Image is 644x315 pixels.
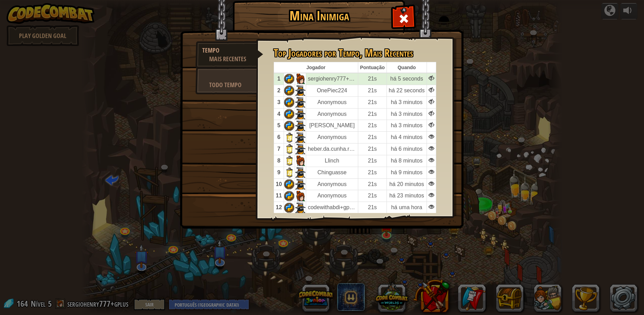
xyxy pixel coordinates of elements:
td: há 3 minutos [387,96,427,108]
th: Jogador [274,62,358,73]
td: há uma hora [387,202,427,214]
th: Quando [387,62,427,73]
td: Python [284,108,295,120]
td: há 3 minutos [387,108,427,120]
td: 9 [274,167,284,178]
td: 4 [274,108,284,120]
td: há 23 minutos [387,190,427,202]
td: Python [284,96,295,108]
td: Anonymous [306,96,358,108]
span: Tempo [339,46,360,60]
td: Anonymous [306,108,358,120]
a: Todo Tempo [195,67,257,94]
tr: Can't view top 5 solutions [274,120,436,132]
tr: View solution [274,178,436,190]
td: Javascript [284,132,295,143]
td: há 6 minutos [387,143,427,155]
tr: Can't view top 5 solutions [274,96,436,108]
td: codewithabdi+gplus [306,202,358,214]
td: sergiohenry777+gplus [306,73,358,85]
td: 21s [358,143,387,155]
td: 6 [274,132,284,143]
tr: View solution [274,167,436,178]
td: 11 [274,190,284,202]
td: Javascript [284,143,295,155]
span: Top Jogadores por [274,46,339,60]
td: 21s [358,178,387,190]
td: Python [284,120,295,132]
td: 21s [358,167,387,178]
td: Javascript [284,167,295,178]
tr: View solution [274,143,436,155]
td: há 8 minutos [387,155,427,167]
tr: Can't view top 5 solutions [274,73,436,85]
tr: View solution [274,132,436,143]
td: Python [284,202,295,214]
span: Mais Recentes [365,46,413,60]
td: Python [284,190,295,202]
h1: Mina Inimiga [240,9,398,23]
td: há 4 minutos [387,132,427,143]
span: , [360,46,365,60]
td: Anonymous [306,178,358,190]
td: há 20 minutos [387,178,427,190]
td: 21s [358,132,387,143]
td: há 9 minutos [387,167,427,178]
a: TempoMais Recentes [195,41,263,68]
td: Javascript [284,155,295,167]
tr: Can't view top 5 solutions [274,85,436,96]
td: Chinguasse [306,167,358,178]
td: heber.da.cunha.rodrigues.20101112+gplus [306,143,358,155]
td: Anonymous [306,132,358,143]
td: Anonymous [306,190,358,202]
tr: Can't view top 5 solutions [274,108,436,120]
div: Todo Tempo [209,81,250,89]
td: 21s [358,96,387,108]
td: Python [284,73,295,85]
td: 12 [274,202,284,214]
td: 21s [358,190,387,202]
td: 21s [358,73,387,85]
td: 2 [274,85,284,96]
td: 7 [274,143,284,155]
tr: View solution [274,202,436,214]
td: Python [284,178,295,190]
td: [PERSON_NAME] [306,120,358,132]
td: há 22 seconds [387,85,427,96]
td: 21s [358,85,387,96]
td: 21s [358,155,387,167]
div: Tempo [202,46,256,55]
td: há 3 minutos [387,120,427,132]
td: 1 [274,73,284,85]
td: 5 [274,120,284,132]
tr: View solution [274,155,436,167]
td: Python [284,85,295,96]
td: 10 [274,178,284,190]
th: Pontuação [358,62,387,73]
td: Llinch [306,155,358,167]
td: 21s [358,202,387,214]
td: 21s [358,108,387,120]
td: 3 [274,96,284,108]
td: há 5 seconds [387,73,427,85]
td: OnePiec224 [306,85,358,96]
tr: View solution [274,190,436,202]
td: 21s [358,120,387,132]
div: Mais Recentes [209,55,256,63]
td: 8 [274,155,284,167]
